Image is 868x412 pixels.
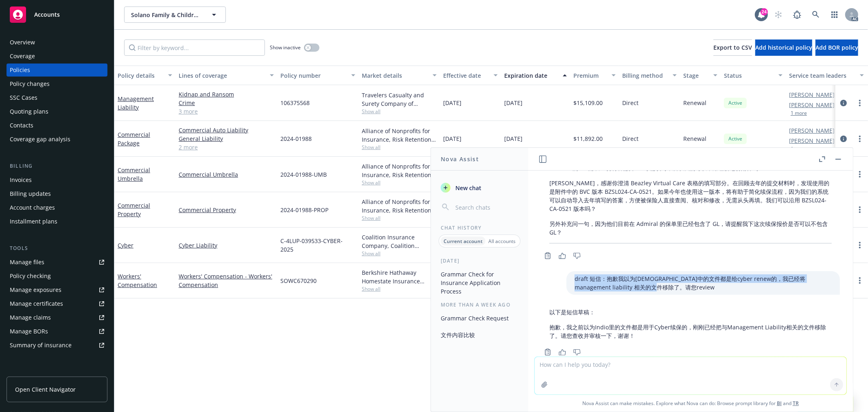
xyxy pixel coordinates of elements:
a: Accounts [7,3,107,26]
div: Effective date [443,71,489,80]
div: Market details [362,71,428,80]
a: TR [793,400,799,407]
button: Thumbs down [571,346,584,358]
div: Policy number [280,71,346,80]
span: Show all [362,108,437,115]
div: Manage files [10,256,44,269]
div: Service team leaders [789,71,855,80]
div: Coverage gap analysis [10,133,70,146]
p: [PERSON_NAME]，感谢你澄清 Beazley Virtual Care 表格的填写部分。在回顾去年的提交材料时，发现使用的是附件中的 BVC 版本 BZSL024-CA-0521。如果... [549,179,832,213]
div: Overview [10,36,35,49]
button: Stage [680,66,721,85]
a: circleInformation [839,98,848,108]
a: more [855,205,865,215]
p: 另外补充问一句，因为他们目前在 Admiral 的保单里已经包含了 GL，请提醒我下这次续保报价是否可以不包含 GL？ [549,219,832,237]
div: Billing method [622,71,668,80]
span: Show all [362,250,437,257]
a: Commercial Property [179,206,274,214]
a: more [855,134,865,144]
button: Market details [359,66,440,85]
div: Quoting plans [10,105,48,118]
button: New chat [437,180,522,195]
div: [DATE] [431,257,528,264]
a: Search [808,7,824,23]
button: Grammar Check for Insurance Application Process [437,267,522,298]
a: Manage exposures [7,283,107,296]
a: Manage BORs [7,325,107,338]
button: Grammar Check Request [437,311,522,325]
div: Status [724,71,774,80]
div: Manage BORs [10,325,48,338]
p: 以下是短信草稿： [549,308,832,316]
a: more [855,240,865,250]
div: Coverage [10,50,35,63]
span: Active [727,99,743,107]
div: 24 [761,8,768,15]
span: Nova Assist can make mistakes. Explore what Nova can do: Browse prompt library for and [531,395,850,412]
span: 2024-01988-UMB [280,170,327,179]
button: Service team leaders [786,66,867,85]
button: 1 more [791,147,807,151]
a: more [855,169,865,179]
span: Active [727,135,743,142]
div: Summary of insurance [10,339,72,352]
div: Account charges [10,201,55,214]
button: Policy number [277,66,359,85]
span: [DATE] [443,99,461,107]
span: Accounts [34,11,60,18]
span: 106375568 [280,99,310,107]
div: More than a week ago [431,301,528,308]
h1: Nova Assist [441,155,479,163]
button: Premium [570,66,619,85]
a: Summary of insurance [7,339,107,352]
span: [DATE] [504,134,523,143]
div: Policy changes [10,77,50,90]
span: Show all [362,179,437,186]
input: Filter by keyword... [124,39,265,56]
div: Expiration date [504,71,558,80]
button: Add historical policy [755,39,812,56]
a: Overview [7,36,107,49]
span: Show all [362,144,437,151]
span: Add BOR policy [816,44,858,51]
a: Policy changes [7,77,107,90]
div: Alliance of Nonprofits for Insurance, Risk Retention Group, Inc., Nonprofits Insurance Alliance o... [362,162,437,179]
div: Berkshire Hathaway Homestate Insurance Company, Berkshire Hathaway Homestate Companies (BHHC) [362,268,437,285]
button: Billing method [619,66,680,85]
button: Policy details [114,66,175,85]
a: SSC Cases [7,91,107,104]
a: Coverage gap analysis [7,133,107,146]
a: Cyber [118,241,133,249]
div: Manage exposures [10,283,61,296]
a: Billing updates [7,187,107,200]
a: Management Liability [118,95,154,111]
div: Alliance of Nonprofits for Insurance, Risk Retention Group, Inc., Nonprofits Insurance Alliance o... [362,127,437,144]
span: [DATE] [443,134,461,143]
a: Invoices [7,173,107,186]
span: Open Client Navigator [15,385,76,394]
div: Stage [683,71,708,80]
a: Start snowing [770,7,787,23]
span: [DATE] [504,99,523,107]
div: Analytics hub [7,368,107,376]
div: Contacts [10,119,33,132]
svg: Copy to clipboard [544,252,551,259]
span: Show all [362,215,437,221]
button: Expiration date [501,66,570,85]
a: Commercial Property [118,202,150,218]
a: Quoting plans [7,105,107,118]
a: Switch app [826,7,843,23]
button: Effective date [440,66,501,85]
span: $11,892.00 [573,134,603,143]
a: Manage files [7,256,107,269]
span: Solano Family & Children's Services [131,11,201,19]
div: Manage certificates [10,297,63,310]
a: Workers' Compensation [118,272,157,289]
div: SSC Cases [10,91,37,104]
a: Cyber Liability [179,241,274,250]
a: [PERSON_NAME] [789,126,835,135]
a: circleInformation [839,134,848,144]
input: Search chats [454,202,518,213]
div: Tools [7,244,107,252]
